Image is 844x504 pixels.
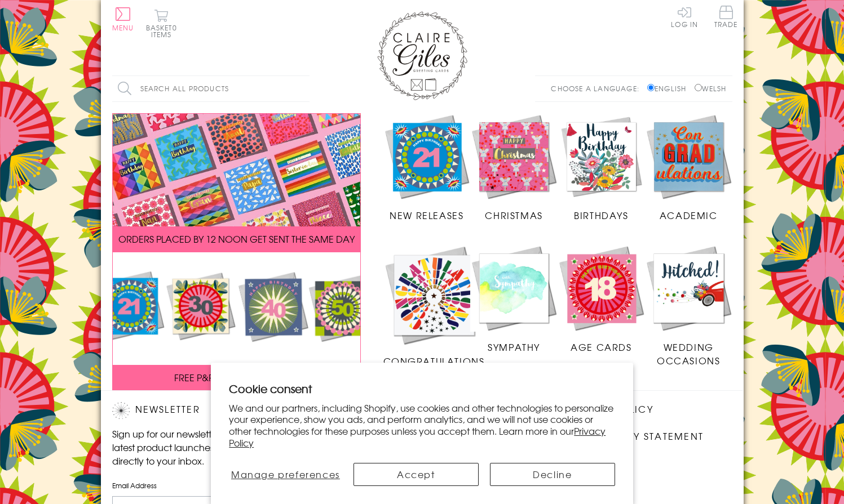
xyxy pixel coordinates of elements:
[112,23,134,33] span: Menu
[657,340,720,367] span: Wedding Occasions
[645,113,732,222] a: Academic
[647,83,692,93] label: English
[671,6,698,28] a: Log In
[229,402,615,449] p: We and our partners, including Shopify, use cookies and other technologies to personalize your ex...
[298,76,310,101] input: Search
[377,11,467,100] img: Claire Giles Greetings Cards
[647,84,655,91] input: English
[112,427,304,467] p: Sign up for our newsletter to receive the latest product launches, news and offers directly to yo...
[714,6,738,30] a: Trade
[112,7,134,31] button: Menu
[146,9,177,38] button: Basket0 items
[563,429,704,444] a: Accessibility Statement
[695,83,727,93] label: Welsh
[229,424,606,449] a: Privacy Policy
[118,232,355,246] span: ORDERS PLACED BY 12 NOON GET SENT THE SAME DAY
[174,371,298,384] span: FREE P&P ON ALL UK ORDERS
[470,244,558,354] a: Sympathy
[645,244,732,367] a: Wedding Occasions
[571,340,631,354] span: Age Cards
[490,463,615,486] button: Decline
[485,208,542,222] span: Christmas
[231,467,340,481] span: Manage preferences
[390,208,463,222] span: New Releases
[574,208,628,222] span: Birthdays
[660,208,718,222] span: Academic
[353,463,479,486] button: Accept
[383,354,485,368] span: Congratulations
[383,113,471,222] a: New Releases
[383,244,485,368] a: Congratulations
[470,113,558,222] a: Christmas
[551,83,645,93] p: Choose a language:
[695,84,702,91] input: Welsh
[714,6,738,28] span: Trade
[112,76,310,101] input: Search all products
[229,381,615,396] h2: Cookie consent
[112,480,304,490] label: Email Address
[558,113,645,222] a: Birthdays
[488,340,540,354] span: Sympathy
[558,244,645,354] a: Age Cards
[112,402,304,419] h2: Newsletter
[151,23,177,39] span: 0 items
[229,463,342,486] button: Manage preferences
